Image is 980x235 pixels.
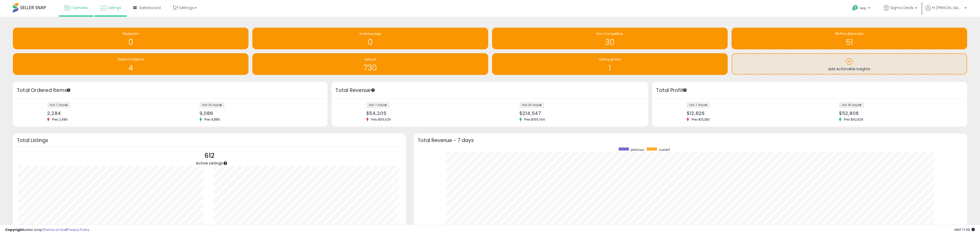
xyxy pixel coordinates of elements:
[495,38,725,46] h1: 30
[5,228,89,232] div: seller snap | |
[371,88,375,92] div: Tooltip anchor
[66,88,71,92] div: Tooltip anchor
[689,117,712,122] span: Prev: $13,283
[522,117,547,122] span: Prev: $166,764
[860,6,867,10] span: Help
[599,57,621,61] span: Selling @ Max
[139,5,161,10] span: Salesboard
[15,64,246,72] h1: 4
[17,87,324,94] h3: Total Ordered Items
[890,5,913,10] span: Sigma Deals
[366,102,389,108] label: last 7 days
[202,117,223,122] span: Prev: 6,885
[839,102,864,108] label: last 30 days
[366,111,486,116] div: $54,205
[848,1,875,17] a: Help
[252,28,488,49] a: Inventory Age 0
[519,102,544,108] label: last 30 days
[196,151,223,161] p: 612
[687,111,806,116] div: $12,626
[597,32,623,36] span: Non Competitive
[47,102,70,108] label: last 7 days
[369,117,393,122] span: Prev: $56,029
[118,57,144,61] span: Needs to Reprice
[71,5,88,10] span: Overview
[519,111,639,116] div: $214,547
[835,32,863,36] span: BB Price Below Min
[495,64,725,72] h1: 1
[200,102,225,108] label: last 30 days
[925,5,967,17] a: Hi [PERSON_NAME]
[828,66,870,72] span: Add Actionable Insights
[365,57,376,61] span: Default
[5,227,24,232] strong: Copyright
[67,227,89,232] a: Privacy Policy
[659,147,670,152] span: current
[335,87,644,94] h3: Total Revenue
[108,5,121,10] span: Listings
[196,160,223,166] span: Active Listings
[15,38,246,46] h1: 0
[839,111,958,116] div: $52,806
[954,227,975,232] span: 2025-08-13 17:09 GMT
[492,53,728,75] a: Selling @ Max 1
[841,117,866,122] span: Prev: $42,929
[418,138,963,142] h3: Total Revenue - 7 days
[252,53,488,75] a: Default 730
[683,88,687,92] div: Tooltip anchor
[687,102,710,108] label: last 7 days
[492,28,728,49] a: Non Competitive 30
[656,87,963,94] h3: Total Profit
[255,64,485,72] h1: 730
[852,5,858,11] i: Get Help
[732,28,967,49] a: BB Price Below Min 51
[255,38,485,46] h1: 0
[13,53,248,75] a: Needs to Reprice 4
[732,54,966,74] a: Add Actionable Insights
[200,111,319,116] div: 9,086
[17,138,402,142] h3: Total Listings
[47,111,166,116] div: 2,284
[223,161,228,166] div: Tooltip anchor
[932,5,963,10] span: Hi [PERSON_NAME]
[13,28,248,49] a: Replenish! 0
[123,32,139,36] span: Replenish!
[360,32,381,36] span: Inventory Age
[631,147,644,152] span: previous
[49,117,70,122] span: Prev: 2,489
[44,227,66,232] a: Terms of Use
[734,38,965,46] h1: 51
